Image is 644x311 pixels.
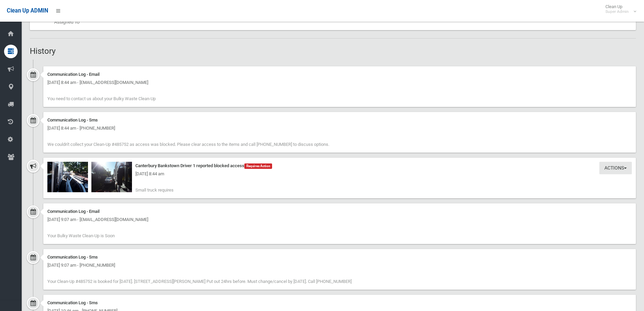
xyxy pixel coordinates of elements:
[47,170,632,178] div: [DATE] 8:44 am
[47,261,632,269] div: [DATE] 9:07 am - [PHONE_NUMBER]
[54,18,630,26] small: Assigned To
[47,279,352,284] span: Your Clean-Up #485752 is booked for [DATE]. [STREET_ADDRESS][PERSON_NAME] Put out 24hrs before. M...
[47,162,88,192] img: 2025-10-1008.43.487222783492606649138.jpg
[47,162,632,170] div: Canterbury Bankstown Driver 1 reported blocked access
[47,216,632,224] div: [DATE] 9:07 am - [EMAIL_ADDRESS][DOMAIN_NAME]
[135,187,174,193] span: Small truck requires
[47,124,632,132] div: [DATE] 8:44 am - [PHONE_NUMBER]
[47,79,632,87] div: [DATE] 8:44 am - [EMAIL_ADDRESS][DOMAIN_NAME]
[47,96,156,101] span: You need to contact us about your Bulky Waste Clean-Up
[7,7,48,14] span: Clean Up ADMIN
[47,207,632,216] div: Communication Log - Email
[47,299,632,307] div: Communication Log - Sms
[47,116,632,124] div: Communication Log - Sms
[30,47,636,55] h2: History
[47,233,115,238] span: Your Bulky Waste Clean-Up is Soon
[47,142,329,147] span: We couldn't collect your Clean-Up #485752 as access was blocked. Please clear access to the items...
[602,4,636,14] span: Clean Up
[47,253,632,261] div: Communication Log - Sms
[599,162,632,174] button: Actions
[47,70,632,79] div: Communication Log - Email
[605,9,629,14] small: Super Admin
[91,162,132,192] img: 2025-10-1008.44.06127304746789015237.jpg
[244,163,272,169] span: Requires Action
